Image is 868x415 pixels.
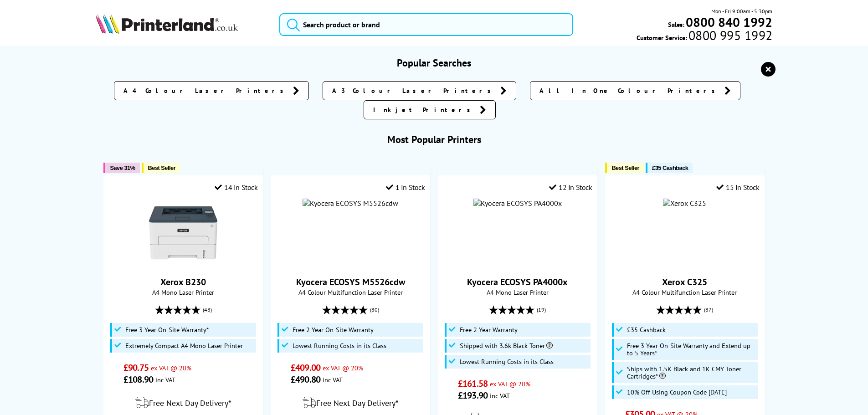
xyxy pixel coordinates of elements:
span: All In One Colour Printers [539,86,720,95]
span: (48) [203,301,212,318]
span: Free 3 Year On-Site Warranty and Extend up to 5 Years* [627,342,756,357]
div: 12 In Stock [549,183,592,192]
span: Mon - Fri 9:00am - 5:30pm [711,7,772,15]
span: (87) [704,301,713,318]
span: Best Seller [148,164,176,171]
h3: Most Popular Printers [96,133,773,146]
span: £193.90 [458,389,488,401]
div: 1 In Stock [386,183,425,192]
span: Lowest Running Costs in its Class [293,342,386,349]
span: Shipped with 3.6k Black Toner [460,342,553,349]
span: inc VAT [490,391,510,400]
a: A3 Colour Laser Printers [323,81,516,100]
span: Free 3 Year On-Site Warranty* [125,326,209,333]
button: Save 31% [103,163,139,173]
div: 15 In Stock [716,183,759,192]
span: Save 31% [110,164,135,171]
span: Extremely Compact A4 Mono Laser Printer [125,342,243,349]
span: 10% Off Using Coupon Code [DATE] [627,389,727,396]
span: Lowest Running Costs in its Class [460,358,554,365]
span: A4 Mono Laser Printer [108,288,257,297]
a: Xerox B230 [160,276,206,288]
span: ex VAT @ 20% [323,364,363,372]
span: Inkjet Printers [373,105,475,114]
a: A4 Colour Laser Printers [114,81,309,100]
span: 0800 995 1992 [687,31,772,40]
a: Kyocera ECOSYS PA4000x [467,276,568,288]
a: Kyocera ECOSYS M5526cdw [296,276,405,288]
button: £35 Cashback [646,163,693,173]
span: £35 Cashback [627,326,666,333]
span: £409.00 [291,362,320,374]
img: Printerland Logo [96,14,238,34]
a: 0800 840 1992 [684,18,772,26]
img: Xerox C325 [663,199,706,208]
button: Best Seller [142,163,180,173]
span: ex VAT @ 20% [490,379,530,388]
span: Best Seller [611,164,639,171]
span: Free 2 Year Warranty [460,326,518,333]
span: A4 Colour Multifunction Laser Printer [276,288,425,297]
a: Inkjet Printers [364,100,496,119]
input: Search product or brand [279,13,573,36]
span: Customer Service: [637,31,772,42]
span: A3 Colour Laser Printers [332,86,496,95]
b: 0800 840 1992 [686,14,772,31]
span: £90.75 [123,362,149,374]
span: £161.58 [458,378,488,389]
a: Xerox B230 [149,260,217,269]
span: inc VAT [323,375,343,384]
span: A4 Colour Laser Printers [123,86,288,95]
a: All In One Colour Printers [530,81,740,100]
span: ex VAT @ 20% [151,364,191,372]
a: Xerox C325 [662,276,707,288]
span: (80) [370,301,379,318]
span: £490.80 [291,374,320,385]
div: 14 In Stock [215,183,257,192]
span: (19) [537,301,546,318]
span: £35 Cashback [652,164,688,171]
span: Sales: [668,20,684,29]
a: Printerland Logo [96,14,268,36]
span: A4 Colour Multifunction Laser Printer [610,288,759,297]
span: A4 Mono Laser Printer [443,288,592,297]
span: inc VAT [155,375,175,384]
span: Free 2 Year On-Site Warranty [293,326,374,333]
button: Best Seller [605,163,644,173]
span: Ships with 1.5K Black and 1K CMY Toner Cartridges* [627,365,756,380]
h3: Popular Searches [96,56,773,69]
img: Xerox B230 [149,199,217,267]
img: Kyocera ECOSYS PA4000x [473,199,562,208]
img: Kyocera ECOSYS M5526cdw [303,199,398,208]
span: £108.90 [123,374,153,385]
